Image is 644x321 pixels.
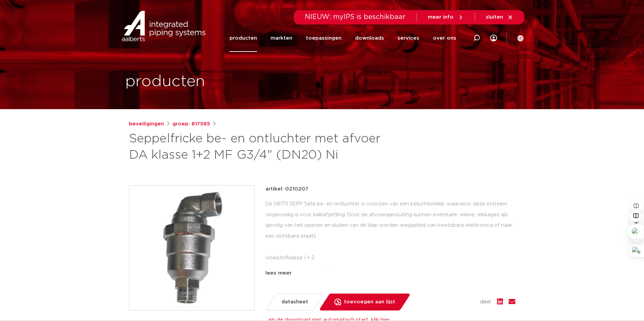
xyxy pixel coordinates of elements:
a: over ons [433,24,456,52]
div: lees meer [265,269,515,277]
span: meer info [428,15,454,20]
a: producten [229,24,257,52]
span: NIEUW: myIPS is beschikbaar [305,14,406,20]
a: sluiten [486,14,513,20]
span: sluiten [486,15,503,20]
a: meer info [428,14,464,20]
a: markten [271,24,292,52]
a: downloads [355,24,384,52]
a: groep: 817585 [172,120,210,128]
span: deel: [480,298,492,306]
a: datasheet [265,294,324,310]
h1: producten [125,71,205,93]
a: beveiligingen [129,120,164,128]
div: my IPS [490,24,497,52]
img: Product Image for Seppelfricke be- en ontluchter met afvoer DA klasse 1+2 MF G3/4" (DN20) Ni [129,185,254,310]
span: datasheet [281,297,308,307]
nav: Menu [229,24,456,52]
a: toepassingen [306,24,342,52]
p: artikel: 0210207 [265,185,308,193]
span: toevoegen aan lijst [344,297,395,307]
li: maximale beluchting: 14 l/s [265,263,515,274]
a: services [398,24,419,52]
h1: Seppelfricke be- en ontluchter met afvoer DA klasse 1+2 MF G3/4" (DN20) Ni [129,131,384,163]
li: vloeistofklasse 1 + 2 [265,253,515,263]
div: De S8175 SEPP Safe be- en ontluchter is voorzien van een beluchterklep, waardoor deze extreem ong... [265,199,515,266]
